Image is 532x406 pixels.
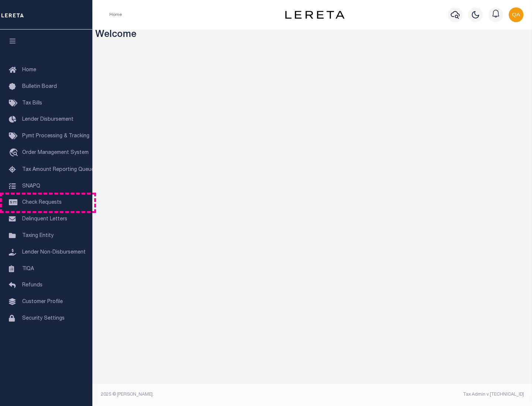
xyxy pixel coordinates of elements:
[22,68,36,73] span: Home
[22,316,65,321] span: Security Settings
[22,233,54,238] span: Taxing Entity
[95,391,313,398] div: 2025 © [PERSON_NAME].
[9,148,21,158] i: travel_explore
[22,101,42,106] span: Tax Bills
[22,250,86,255] span: Lender Non-Disbursement
[22,283,42,288] span: Refunds
[22,134,89,139] span: Pymt Processing & Tracking
[509,7,524,22] img: svg+xml;base64,PHN2ZyB4bWxucz0iaHR0cDovL3d3dy53My5vcmcvMjAwMC9zdmciIHBvaW50ZXItZXZlbnRzPSJub25lIi...
[95,30,529,41] h3: Welcome
[22,84,57,89] span: Bulletin Board
[22,200,62,205] span: Check Requests
[285,11,344,19] img: logo-dark.svg
[318,391,524,398] div: Tax Admin v.[TECHNICAL_ID]
[22,266,34,271] span: TIQA
[22,183,40,189] span: SNAPQ
[22,150,89,155] span: Order Management System
[109,11,122,18] li: Home
[22,117,74,122] span: Lender Disbursement
[22,299,63,304] span: Customer Profile
[22,167,94,172] span: Tax Amount Reporting Queue
[22,217,67,222] span: Delinquent Letters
